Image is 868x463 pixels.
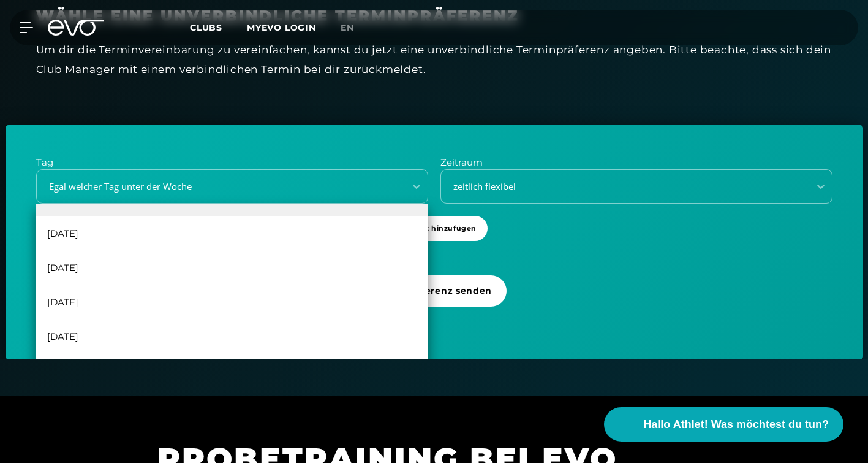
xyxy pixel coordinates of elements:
div: [DATE] [36,216,428,250]
div: [DATE] [36,250,428,285]
div: Egal welcher Tag unter der Woche [38,180,396,194]
div: [DATE] [36,353,428,388]
a: en [341,21,369,35]
a: Clubs [190,21,247,33]
p: Tag [36,156,428,170]
p: Zeitraum [440,156,832,170]
div: zeitlich flexibel [442,180,801,194]
a: MYEVO LOGIN [247,22,316,33]
div: [DATE] [36,319,428,353]
div: [DATE] [36,285,428,319]
span: Hallo Athlet! Was möchtest du tun? [643,416,829,433]
span: Clubs [190,22,222,33]
span: + Präferenz hinzufügen [387,223,477,234]
span: Terminpräferenz senden [371,285,492,297]
div: Um dir die Terminvereinbarung zu vereinfachen, kannst du jetzt eine unverbindliche Terminpräferen... [36,40,832,80]
a: Terminpräferenz senden [357,275,511,329]
a: +Präferenz hinzufügen [376,216,492,263]
span: en [341,22,354,33]
button: Hallo Athlet! Was möchtest du tun? [604,407,843,442]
